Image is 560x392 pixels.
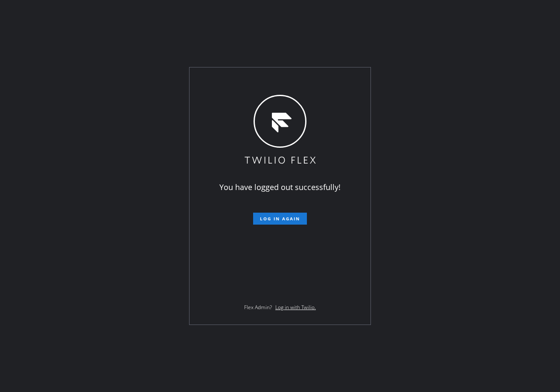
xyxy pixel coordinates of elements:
[275,304,316,311] a: Log in with Twilio.
[253,213,307,225] button: Log in again
[260,216,300,222] span: Log in again
[219,182,341,192] span: You have logged out successfully!
[244,304,272,311] span: Flex Admin?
